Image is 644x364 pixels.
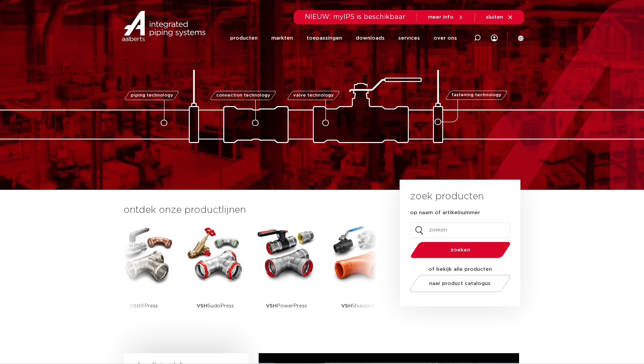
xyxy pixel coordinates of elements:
strong: VSH [197,303,207,308]
a: sluiten [486,14,513,20]
span: connection technology [216,93,270,98]
strong: of bekijk alle producten [428,267,492,272]
strong: VSH [130,303,141,308]
a: markten [271,25,293,51]
p: PowerPress [266,285,307,327]
strong: VSH [266,303,277,308]
a: VSHShurjoint [327,224,388,327]
strong: VSH [341,303,352,308]
p: SudoPress [197,285,234,327]
a: toepassingen [307,25,342,51]
a: producten [230,25,258,51]
span: sluiten [486,15,503,20]
a: VSHSudoPress [185,224,246,327]
a: meer info [428,14,464,20]
p: Shurjoint [341,285,374,327]
div: my IPS [491,24,498,52]
input: zoeken [410,222,510,238]
label: op naam of artikelnummer [410,209,480,216]
span: NIEUW: myIPS is beschikbaar [305,14,406,20]
span: piping technology [131,93,173,98]
span: valve technology [293,93,334,98]
a: services [398,25,420,51]
span: naar product catalogus [429,281,491,286]
a: downloads [356,25,385,51]
nav: Menu [230,25,457,51]
span: zoeken [428,247,493,252]
span: fastening technology [452,93,501,98]
a: VSHXPress [113,224,174,327]
h3: zoek producten [410,190,484,203]
p: XPress [130,285,158,327]
a: VSHPowerPress [256,224,317,327]
a: over ons [434,25,457,51]
span: meer info [428,15,454,20]
a: naar product catalogus [408,275,512,292]
button: zoeken [408,241,513,259]
h3: ontdek onze productlijnen [124,203,377,217]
